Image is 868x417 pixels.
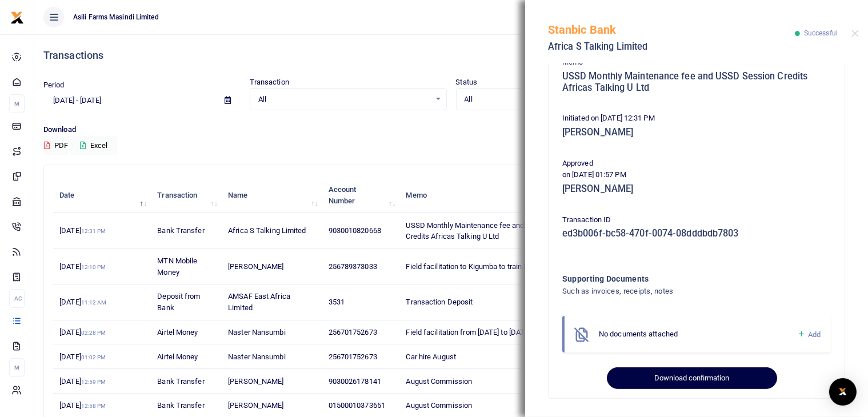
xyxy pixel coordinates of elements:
[81,299,107,306] small: 11:12 AM
[829,378,857,406] div: Open Intercom Messenger
[228,377,283,386] span: [PERSON_NAME]
[81,379,106,385] small: 12:59 PM
[157,292,200,312] span: Deposit from Bank
[406,298,473,306] span: Transaction Deposit
[69,12,163,22] span: Asili Farms Masindi Limited
[562,272,785,285] h4: Supporting Documents
[81,354,106,360] small: 01:02 PM
[43,124,859,136] p: Download
[808,330,821,339] span: Add
[797,328,821,341] a: Add
[157,352,198,361] span: Airtel Money
[43,91,215,110] input: select period
[562,127,831,138] h5: [PERSON_NAME]
[228,328,286,336] span: Naster Nansumbi
[9,94,25,113] li: M
[406,352,457,361] span: Car hire August
[329,262,377,271] span: 256789373033
[157,256,197,276] span: MTN Mobile Money
[157,377,204,386] span: Bank Transfer
[59,352,106,361] span: [DATE]
[465,94,637,105] span: All
[228,401,283,410] span: [PERSON_NAME]
[548,23,795,37] h5: Stanbic Bank
[9,358,25,377] li: M
[59,328,106,336] span: [DATE]
[329,377,381,386] span: 9030026178141
[548,41,795,53] h5: Africa S Talking Limited
[59,262,106,271] span: [DATE]
[562,214,831,226] p: Transaction ID
[562,71,831,93] h5: USSD Monthly Maintenance fee and USSD Session Credits Africas Talking U Ltd
[228,262,283,271] span: [PERSON_NAME]
[10,13,24,21] a: logo-small logo-large logo-large
[43,49,859,62] h4: Transactions
[258,94,430,105] span: All
[406,377,473,386] span: August Commission
[53,178,151,213] th: Date: activate to sort column descending
[406,262,541,271] span: Field facilitation to Kigumba to train FTAs
[59,226,106,235] span: [DATE]
[851,30,859,37] button: Close
[456,77,478,88] label: Status
[9,289,25,308] li: Ac
[562,113,831,125] p: Initiated on [DATE] 12:31 PM
[250,77,289,88] label: Transaction
[329,401,385,410] span: 01500010373651
[599,330,678,338] span: No documents attached
[43,136,69,155] button: PDF
[81,403,106,409] small: 12:58 PM
[228,352,286,361] span: Naster Nansumbi
[607,367,777,389] button: Download confirmation
[157,401,204,410] span: Bank Transfer
[81,228,106,234] small: 12:31 PM
[562,228,831,239] h5: ed3b006f-bc58-470f-0074-08dddbdb7803
[59,401,106,410] span: [DATE]
[562,183,831,195] h5: [PERSON_NAME]
[151,178,222,213] th: Transaction: activate to sort column ascending
[81,264,106,270] small: 12:10 PM
[562,285,785,298] h4: Such as invoices, receipts, notes
[399,178,594,213] th: Memo: activate to sort column ascending
[406,328,531,336] span: Field facilitation from [DATE] to [DATE]
[222,178,322,213] th: Name: activate to sort column ascending
[562,158,831,170] p: Approved
[59,298,106,306] span: [DATE]
[10,11,24,25] img: logo-small
[157,226,204,235] span: Bank Transfer
[228,292,290,312] span: AMSAF East Africa Limited
[329,226,381,235] span: 9030010820668
[59,377,106,386] span: [DATE]
[329,298,345,306] span: 3531
[81,330,106,336] small: 02:28 PM
[329,352,377,361] span: 256701752673
[406,221,574,241] span: USSD Monthly Maintenance fee and USSD Session Credits Africas Talking U Ltd
[322,178,399,213] th: Account Number: activate to sort column ascending
[562,169,831,181] p: on [DATE] 01:57 PM
[70,136,117,155] button: Excel
[804,29,838,37] span: Successful
[228,226,306,235] span: Africa S Talking Limited
[406,401,473,410] span: August Commission
[157,328,198,336] span: Airtel Money
[329,328,377,336] span: 256701752673
[43,79,65,91] label: Period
